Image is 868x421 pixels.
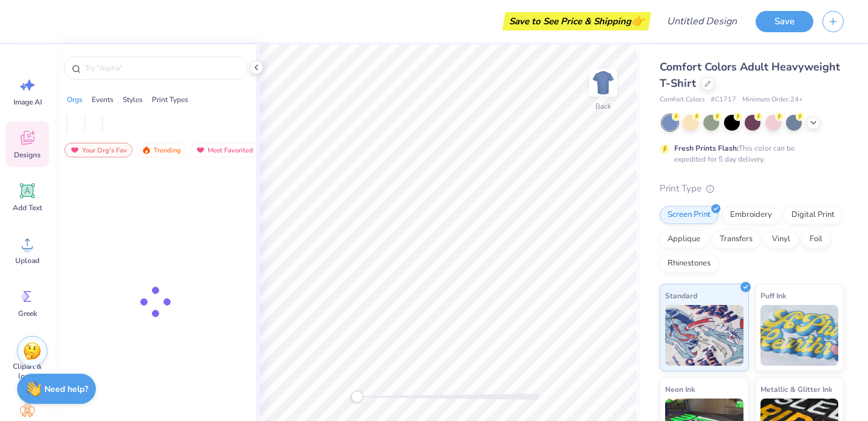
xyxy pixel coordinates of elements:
span: Add Text [13,203,42,213]
span: 👉 [631,13,644,28]
div: Foil [802,230,830,248]
img: trending.gif [142,146,151,154]
div: This color can be expedited for 5 day delivery. [674,143,824,165]
div: Vinyl [764,230,798,248]
input: Untitled Design [657,9,747,33]
div: Print Types [152,94,188,105]
strong: Need help? [44,383,88,395]
div: Print Type [660,182,844,196]
input: Try "Alpha" [84,62,239,74]
img: most_fav.gif [196,146,205,154]
span: Clipart & logos [7,361,47,381]
span: Standard [665,289,697,302]
span: Comfort Colors Adult Heavyweight T-Shirt [660,60,840,91]
span: Upload [15,256,39,265]
div: Orgs [67,94,83,105]
img: Standard [665,305,743,366]
span: Designs [14,150,41,160]
div: Styles [123,94,143,105]
div: Embroidery [722,206,780,224]
div: Your Org's Fav [64,143,132,157]
div: Screen Print [660,206,719,224]
img: most_fav.gif [70,146,80,154]
span: Minimum Order: 24 + [742,95,803,105]
div: Accessibility label [351,391,363,403]
div: Transfers [712,230,760,248]
span: Comfort Colors [660,95,705,105]
span: Greek [18,309,37,318]
span: Neon Ink [665,383,695,395]
div: Save to See Price & Shipping [505,12,648,30]
button: Save [756,11,813,32]
div: Applique [660,230,708,248]
span: Metallic & Glitter Ink [760,383,832,395]
img: Back [591,70,615,95]
div: Back [595,101,611,112]
span: Puff Ink [760,289,786,302]
strong: Fresh Prints Flash: [674,143,739,153]
div: Rhinestones [660,255,719,273]
div: Digital Print [784,206,842,224]
span: # C1717 [711,95,736,105]
div: Trending [136,143,186,157]
img: Puff Ink [760,305,839,366]
span: Image AI [13,97,42,107]
div: Most Favorited [190,143,259,157]
div: Events [92,94,114,105]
